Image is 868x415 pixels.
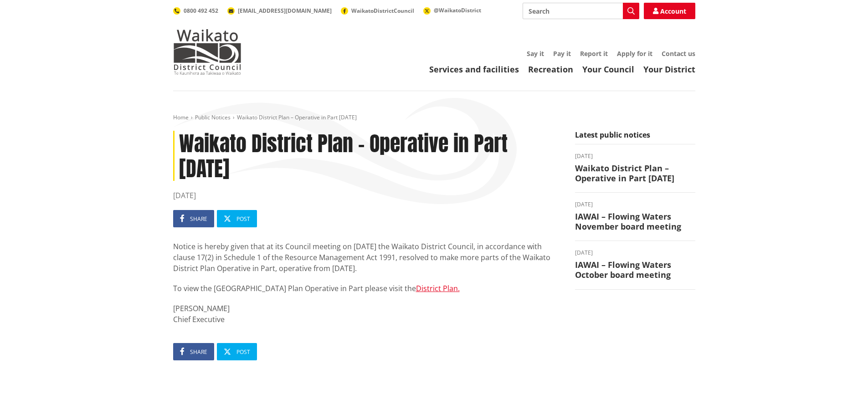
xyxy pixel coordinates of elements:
a: [EMAIL_ADDRESS][DOMAIN_NAME] [227,7,332,15]
span: Post [236,215,250,223]
img: Waikato District Council - Te Kaunihera aa Takiwaa o Waikato [173,29,241,75]
a: Share [173,210,214,227]
a: Home [173,113,189,121]
a: 0800 492 452 [173,7,218,15]
input: Search input [523,3,639,19]
span: Share [190,215,207,223]
span: Waikato District Plan – Operative in Part [DATE] [237,113,357,121]
h1: Waikato District Plan – Operative in Part [DATE] [173,131,561,181]
h3: IAWAI – Flowing Waters November board meeting [575,212,695,231]
a: Recreation [528,64,573,75]
a: [DATE] Waikato District Plan – Operative in Part [DATE] [575,154,695,183]
time: [DATE] [173,190,561,201]
a: Services and facilities [429,64,519,75]
a: Your District [643,64,695,75]
a: Post [217,210,257,227]
h3: IAWAI – Flowing Waters October board meeting [575,260,695,280]
span: 0800 492 452 [184,7,218,15]
a: @WaikatoDistrict [423,6,481,14]
a: Post [217,343,257,360]
span: [EMAIL_ADDRESS][DOMAIN_NAME] [238,7,332,15]
a: Contact us [662,49,695,58]
a: Account [644,3,695,19]
a: Public Notices [195,113,231,121]
a: Share [173,343,214,360]
time: [DATE] [575,202,695,207]
h3: Waikato District Plan – Operative in Part [DATE] [575,164,695,183]
a: Apply for it [617,49,652,58]
p: To view the [GEOGRAPHIC_DATA] Plan Operative in Part please visit the [173,283,561,294]
a: Report it [580,49,608,58]
a: Say it [527,49,544,58]
a: WaikatoDistrictCouncil [341,7,414,15]
a: Pay it [553,49,571,58]
a: [DATE] IAWAI – Flowing Waters October board meeting [575,250,695,280]
h5: Latest public notices [575,131,695,144]
p: [PERSON_NAME] Chief Executive [173,303,561,325]
time: [DATE] [575,250,695,256]
p: Notice is hereby given that at its Council meeting on [DATE] the Waikato District Council, in acc... [173,241,561,274]
a: [DATE] IAWAI – Flowing Waters November board meeting [575,202,695,231]
a: District Plan. [416,283,460,293]
time: [DATE] [575,154,695,159]
a: Your Council [582,64,634,75]
span: @WaikatoDistrict [434,6,481,14]
span: WaikatoDistrictCouncil [351,7,414,15]
span: Post [236,348,250,356]
nav: breadcrumb [173,114,695,122]
span: Share [190,348,207,356]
